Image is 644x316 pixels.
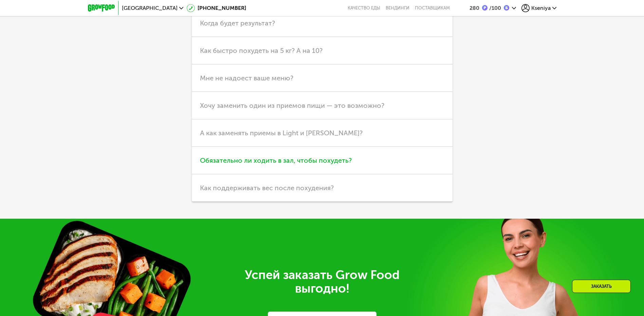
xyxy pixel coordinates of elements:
[386,5,409,11] a: Вендинги
[200,129,363,137] span: А как заменять приемы в Light и [PERSON_NAME]?
[489,5,492,11] span: /
[200,19,275,27] span: Когда будет результат?
[200,46,323,55] span: Как быстро похудеть на 5 кг? А на 10?
[531,5,551,11] span: Kseniya
[200,74,293,82] span: Мне не надоест ваше меню?
[200,156,352,164] span: Обязательно ли ходить в зал, чтобы похудеть?
[132,268,512,295] div: Успей заказать Grow Food выгодно!
[122,5,178,11] span: [GEOGRAPHIC_DATA]
[187,4,246,12] a: [PHONE_NUMBER]
[348,5,380,11] a: Качество еды
[470,5,479,11] div: 280
[415,5,450,11] div: поставщикам
[487,5,501,11] div: 100
[572,280,631,293] div: Заказать
[200,184,334,192] span: Как поддерживать вес после похудения?
[200,101,384,110] span: Хочу заменить один из приемов пищи — это возможно?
